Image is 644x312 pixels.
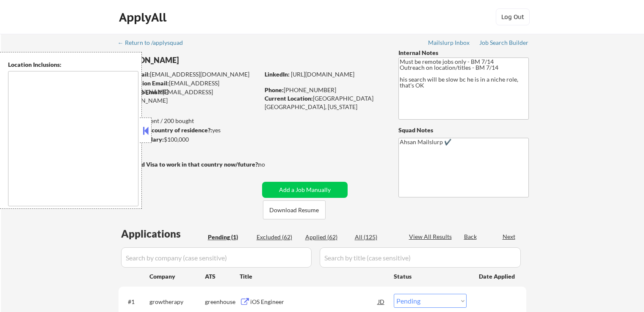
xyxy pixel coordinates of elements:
[291,71,354,78] a: [URL][DOMAIN_NAME]
[428,40,470,46] div: Mailslurp Inbox
[121,247,312,268] input: Search by company (case sensitive)
[409,233,454,241] div: View All Results
[119,70,259,79] div: [EMAIL_ADDRESS][DOMAIN_NAME]
[119,10,169,25] div: ApplyAll
[262,182,348,198] button: Add a Job Manually
[149,272,205,281] div: Company
[118,126,257,134] div: yes
[320,247,521,268] input: Search by title (case sensitive)
[240,272,386,281] div: Title
[398,49,529,57] div: Internal Notes
[305,233,348,241] div: Applied (62)
[464,233,478,241] div: Back
[479,272,516,281] div: Date Applied
[258,160,282,169] div: no
[119,55,293,66] div: [PERSON_NAME]
[428,39,470,48] a: Mailslurp Inbox
[398,126,529,134] div: Squad Notes
[118,135,259,144] div: $100,000
[257,233,299,241] div: Excluded (62)
[479,39,529,48] a: Job Search Builder
[503,233,516,241] div: Next
[496,8,530,25] button: Log Out
[265,71,290,78] strong: LinkedIn:
[265,95,313,102] strong: Current Location:
[394,268,467,284] div: Status
[355,233,397,241] div: All (125)
[149,298,205,306] div: growtherapy
[205,272,240,281] div: ATS
[265,94,384,111] div: [GEOGRAPHIC_DATA] [GEOGRAPHIC_DATA], [US_STATE]
[205,298,240,306] div: greenhouse
[479,40,529,46] div: Job Search Builder
[377,294,386,309] div: JD
[265,86,284,93] strong: Phone:
[121,229,205,239] div: Applications
[119,79,259,96] div: [EMAIL_ADDRESS][DOMAIN_NAME]
[263,200,326,219] button: Download Resume
[208,233,250,241] div: Pending (1)
[118,126,212,134] strong: Can work in country of residence?:
[118,40,191,46] div: ← Return to /applysquad
[118,117,259,125] div: 62 sent / 200 bought
[119,88,259,104] div: [EMAIL_ADDRESS][DOMAIN_NAME]
[119,161,260,168] strong: Will need Visa to work in that country now/future?:
[250,298,378,306] div: iOS Engineer
[8,60,138,69] div: Location Inclusions:
[118,39,191,48] a: ← Return to /applysquad
[128,298,143,306] div: #1
[265,86,384,94] div: [PHONE_NUMBER]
